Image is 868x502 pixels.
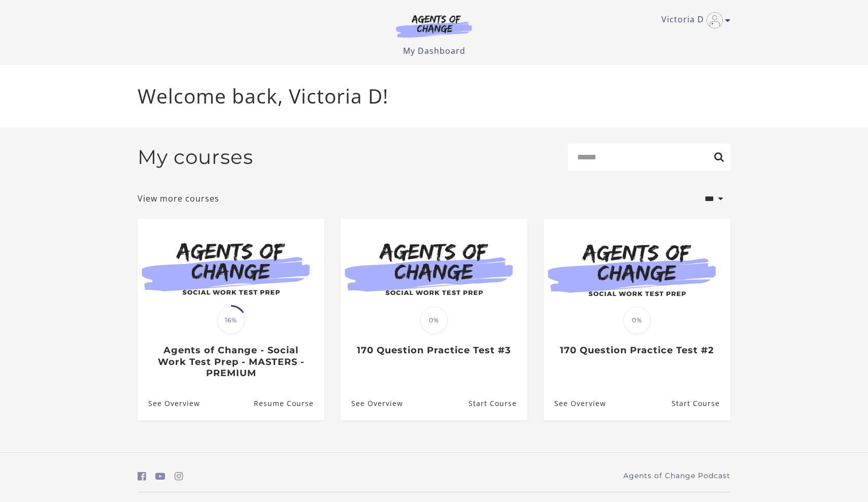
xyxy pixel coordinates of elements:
[138,145,253,169] h2: My courses
[175,472,183,481] i: https://www.instagram.com/agentsofchangeprep/ (Open in a new window)
[148,345,313,379] h3: Agents of Change - Social Work Test Prep - MASTERS - PREMIUM
[175,469,183,484] a: https://www.instagram.com/agentsofchangeprep/ (Open in a new window)
[138,81,730,111] p: Welcome back, Victoria D!
[403,45,465,56] a: My Dashboard
[385,14,483,38] img: Agents of Change Logo
[623,307,651,334] span: 0%
[661,12,725,28] a: Toggle menu
[623,471,730,481] a: Agents of Change Podcast
[217,307,245,334] span: 16%
[351,345,516,356] h3: 170 Question Practice Test #3
[469,387,527,420] a: 170 Question Practice Test #3: Resume Course
[138,472,146,481] i: https://www.facebook.com/groups/aswbtestprep (Open in a new window)
[420,307,448,334] span: 0%
[254,387,324,420] a: Agents of Change - Social Work Test Prep - MASTERS - PREMIUM: Resume Course
[155,472,165,481] i: https://www.youtube.com/c/AgentsofChangeTestPrepbyMeaganMitchell (Open in a new window)
[138,192,219,205] a: View more courses
[544,387,606,420] a: 170 Question Practice Test #2: See Overview
[138,469,146,484] a: https://www.facebook.com/groups/aswbtestprep (Open in a new window)
[155,469,165,484] a: https://www.youtube.com/c/AgentsofChangeTestPrepbyMeaganMitchell (Open in a new window)
[554,345,719,356] h3: 170 Question Practice Test #2
[672,387,730,420] a: 170 Question Practice Test #2: Resume Course
[341,387,403,420] a: 170 Question Practice Test #3: See Overview
[138,387,200,420] a: Agents of Change - Social Work Test Prep - MASTERS - PREMIUM: See Overview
